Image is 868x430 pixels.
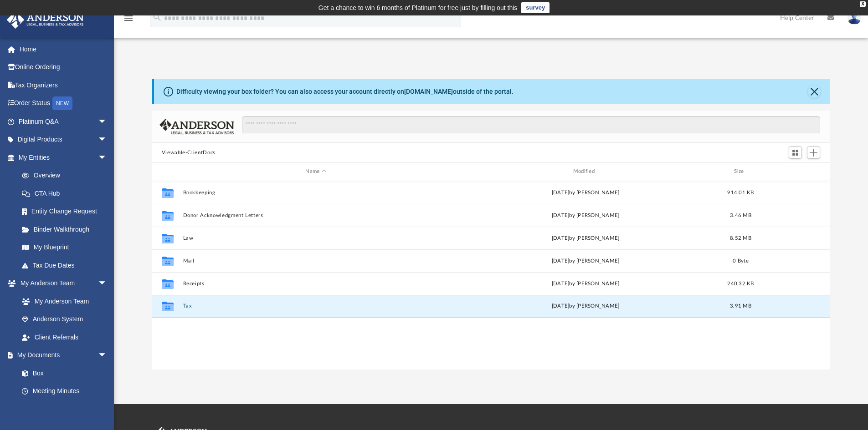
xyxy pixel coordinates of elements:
[730,235,751,240] span: 8.52 MB
[183,258,448,264] button: Mail
[123,13,134,24] i: menu
[183,235,448,241] button: Law
[123,17,134,24] a: menu
[6,40,121,58] a: Home
[13,167,121,185] a: Overview
[152,181,831,369] div: grid
[727,190,754,195] span: 914.01 KB
[162,149,216,157] button: Viewable-ClientDocs
[733,258,749,263] span: 0 Byte
[13,328,116,346] a: Client Referrals
[4,11,87,29] img: Anderson Advisors Platinum Portal
[13,220,121,238] a: Binder Walkthrough
[452,279,718,288] div: [DATE] by [PERSON_NAME]
[808,85,821,98] button: Close
[6,94,121,113] a: Order StatusNEW
[98,148,116,167] span: arrow_drop_down
[6,148,121,167] a: My Entitiesarrow_drop_down
[404,88,453,95] a: [DOMAIN_NAME]
[13,202,121,221] a: Entity Change Request
[13,382,116,400] a: Meeting Minutes
[152,12,162,22] i: search
[13,292,112,310] a: My Anderson Team
[6,274,116,293] a: My Anderson Teamarrow_drop_down
[730,304,751,309] span: 3.91 MB
[98,131,116,149] span: arrow_drop_down
[6,58,121,76] a: Online Ordering
[763,167,827,176] div: id
[6,76,121,94] a: Tax Organizers
[727,281,754,286] span: 240.32 KB
[13,238,116,257] a: My Blueprint
[242,116,820,133] input: Search files and folders
[6,112,121,131] a: Platinum Q&Aarrow_drop_down
[13,310,116,329] a: Anderson System
[730,212,751,218] span: 3.46 MB
[521,2,550,13] a: survey
[789,146,802,159] button: Switch to Grid View
[807,146,821,159] button: Add
[452,302,718,310] div: [DATE] by [PERSON_NAME]
[452,234,718,242] div: [DATE] by [PERSON_NAME]
[6,346,116,364] a: My Documentsarrow_drop_down
[452,167,719,176] div: Modified
[847,11,861,25] img: User Pic
[183,281,448,287] button: Receipts
[722,167,759,176] div: Size
[13,184,121,202] a: CTA Hub
[860,1,866,7] div: close
[13,256,121,274] a: Tax Due Dates
[13,364,112,382] a: Box
[183,190,448,196] button: Bookkeeping
[98,112,116,131] span: arrow_drop_down
[156,167,179,176] div: id
[6,131,121,149] a: Digital Productsarrow_drop_down
[183,212,448,218] button: Donor Acknowledgment Letters
[52,96,72,110] div: NEW
[98,274,116,293] span: arrow_drop_down
[176,87,514,96] div: Difficulty viewing your box folder? You can also access your account directly on outside of the p...
[182,167,448,176] div: Name
[452,188,718,197] div: [DATE] by [PERSON_NAME]
[183,303,448,309] button: Tax
[452,257,718,265] div: [DATE] by [PERSON_NAME]
[452,211,718,219] div: [DATE] by [PERSON_NAME]
[318,2,518,13] div: Get a chance to win 6 months of Platinum for free just by filling out this
[98,346,116,365] span: arrow_drop_down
